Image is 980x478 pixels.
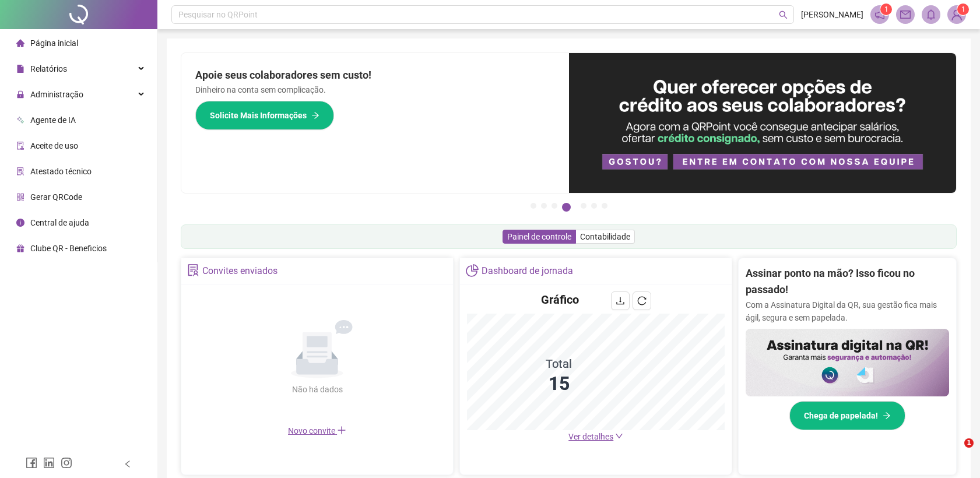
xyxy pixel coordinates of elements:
[874,9,885,20] span: notification
[581,203,586,209] button: 5
[16,39,24,47] span: home
[568,432,623,441] a: Ver detalhes down
[541,291,579,308] h4: Gráfico
[940,438,968,466] iframe: Intercom live chat
[311,111,319,119] span: arrow-right
[531,203,536,209] button: 1
[779,10,788,19] span: search
[482,261,573,281] div: Dashboard de jornada
[466,264,478,276] span: pie-chart
[16,65,24,73] span: file
[30,192,82,202] span: Gerar QRCode
[124,460,132,468] span: left
[30,244,107,253] span: Clube QR - Beneficios
[615,432,623,440] span: down
[541,203,547,209] button: 2
[900,9,911,20] span: mail
[195,67,555,83] h2: Apoie seus colaboradores sem custo!
[195,101,334,130] button: Solicite Mais Informações
[16,193,24,201] span: qrcode
[746,298,949,324] p: Com a Assinatura Digital da QR, sua gestão fica mais ágil, segura e sem papelada.
[801,8,863,21] span: [PERSON_NAME]
[637,296,647,305] span: reload
[569,53,957,193] img: banner%2Fa8ee1423-cce5-4ffa-a127-5a2d429cc7d8.png
[16,142,24,150] span: audit
[43,457,55,469] span: linkedin
[187,264,199,276] span: solution
[926,9,936,20] span: bell
[884,5,888,13] span: 1
[789,401,905,430] button: Chega de papelada!
[580,232,630,241] span: Contabilidade
[957,3,969,15] sup: Atualize o seu contato no menu Meus Dados
[602,203,607,209] button: 7
[202,261,278,281] div: Convites enviados
[210,109,307,122] span: Solicite Mais Informações
[591,203,597,209] button: 6
[507,232,571,241] span: Painel de controle
[746,265,949,298] h2: Assinar ponto na mão? Isso ficou no passado!
[61,457,72,469] span: instagram
[30,141,78,150] span: Aceite de uso
[30,64,67,73] span: Relatórios
[30,115,76,125] span: Agente de IA
[264,383,371,396] div: Não há dados
[880,3,892,15] sup: 1
[562,203,571,212] button: 4
[948,6,965,23] img: 81079
[616,296,625,305] span: download
[26,457,37,469] span: facebook
[16,90,24,99] span: lock
[746,329,949,396] img: banner%2F02c71560-61a6-44d4-94b9-c8ab97240462.png
[16,244,24,252] span: gift
[16,167,24,175] span: solution
[195,83,555,96] p: Dinheiro na conta sem complicação.
[30,167,92,176] span: Atestado técnico
[30,38,78,48] span: Página inicial
[961,5,965,13] span: 1
[30,218,89,227] span: Central de ajuda
[16,219,24,227] span: info-circle
[964,438,974,448] span: 1
[552,203,557,209] button: 3
[568,432,613,441] span: Ver detalhes
[804,409,878,422] span: Chega de papelada!
[288,426,346,435] span: Novo convite
[883,412,891,420] span: arrow-right
[337,426,346,435] span: plus
[30,90,83,99] span: Administração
